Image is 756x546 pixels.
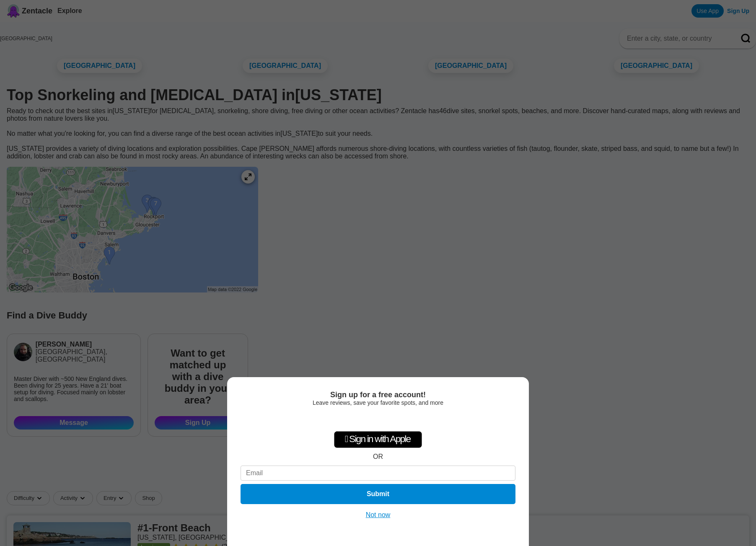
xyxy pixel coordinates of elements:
[339,410,417,429] div: Sign in with Google. Opens in new tab
[373,453,383,461] div: OR
[584,8,748,123] iframe: Sign in with Google Dialog
[241,399,515,406] div: Leave reviews, save your favorite spots, and more
[241,466,515,481] input: Email
[241,391,515,399] div: Sign up for a free account!
[335,410,421,429] iframe: Sign in with Google Button
[241,484,515,504] button: Submit
[334,431,422,448] div: Sign in with Apple
[363,511,393,519] button: Not now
